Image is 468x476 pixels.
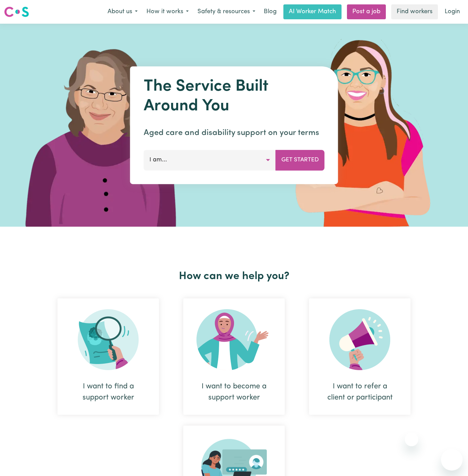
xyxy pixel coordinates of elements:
iframe: Button to launch messaging window [441,449,463,471]
a: Find workers [391,4,438,19]
a: Post a job [347,4,386,19]
button: How it works [142,5,193,19]
div: I want to refer a client or participant [309,298,411,415]
button: About us [103,5,142,19]
h2: How can we help you? [45,270,423,283]
p: Aged care and disability support on your terms [144,127,325,139]
div: I want to become a support worker [183,298,285,415]
button: I am... [144,150,276,170]
img: Search [78,309,139,370]
button: Safety & resources [193,5,260,19]
a: Careseekers logo [4,4,29,20]
img: Careseekers logo [4,6,29,18]
a: Blog [260,4,281,19]
h1: The Service Built Around You [144,77,325,116]
a: AI Worker Match [283,4,342,19]
img: Become Worker [196,309,272,370]
div: I want to find a support worker [57,298,159,415]
div: I want to refer a client or participant [325,381,394,403]
div: I want to find a support worker [74,381,143,403]
div: I want to become a support worker [200,381,268,403]
a: Login [441,4,464,19]
img: Refer [329,309,390,370]
button: Get Started [276,150,325,170]
iframe: Close message [405,433,418,446]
